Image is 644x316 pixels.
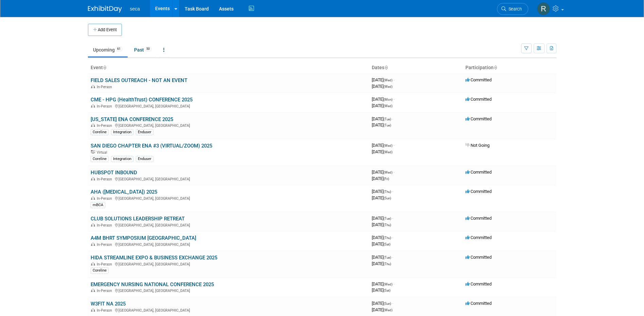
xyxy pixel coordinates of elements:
[97,177,114,181] span: In-Person
[392,255,393,260] span: -
[372,216,393,221] span: [DATE]
[497,3,528,15] a: Search
[88,43,128,56] a: Upcoming61
[115,46,123,52] span: 61
[91,261,366,266] div: [GEOGRAPHIC_DATA], [GEOGRAPHIC_DATA]
[384,256,391,259] span: (Tue)
[97,223,114,228] span: In-Person
[91,85,95,88] img: In-Person Event
[111,156,133,162] div: Integration
[393,143,394,148] span: -
[392,189,393,194] span: -
[384,236,391,240] span: (Thu)
[91,223,95,226] img: In-Person Event
[91,196,95,200] img: In-Person Event
[465,301,492,306] span: Committed
[91,222,366,228] div: [GEOGRAPHIC_DATA], [GEOGRAPHIC_DATA]
[91,156,109,162] div: Coreline
[393,170,394,175] span: -
[372,84,392,89] span: [DATE]
[97,262,114,266] span: In-Person
[465,216,492,221] span: Committed
[91,268,109,274] div: Coreline
[494,65,497,70] a: Sort by Participation Type
[465,116,492,121] span: Committed
[97,308,114,313] span: In-Person
[91,202,105,208] div: mBCA
[384,302,391,305] span: (Sun)
[384,85,392,88] span: (Wed)
[372,189,393,194] span: [DATE]
[372,77,394,82] span: [DATE]
[136,156,153,162] div: Enduser
[91,143,212,149] a: SAN DIEGO CHAPTER ENA #3 (VIRTUAL/ZOOM) 2025
[384,190,391,194] span: (Thu)
[372,288,390,293] span: [DATE]
[91,77,187,83] a: FIELD SALES OUTREACH - NOT AN EVENT
[91,129,109,135] div: Coreline
[384,242,390,246] span: (Sat)
[144,46,152,52] span: 50
[372,261,391,266] span: [DATE]
[129,43,157,56] a: Past50
[91,301,126,307] a: W3FIT NA 2025
[91,262,95,265] img: In-Person Event
[384,289,390,292] span: (Sat)
[91,116,173,122] a: [US_STATE] ENA CONFERENCE 2025
[91,288,366,293] div: [GEOGRAPHIC_DATA], [GEOGRAPHIC_DATA]
[91,170,137,176] a: HUBSPOT INBOUND
[372,235,393,240] span: [DATE]
[91,103,366,108] div: [GEOGRAPHIC_DATA], [GEOGRAPHIC_DATA]
[91,195,366,201] div: [GEOGRAPHIC_DATA], [GEOGRAPHIC_DATA]
[97,104,114,108] span: In-Person
[506,6,522,12] span: Search
[91,308,95,312] img: In-Person Event
[369,62,463,74] th: Dates
[91,189,157,195] a: AHA ([MEDICAL_DATA]) 2025
[465,143,490,148] span: Not Going
[91,289,95,292] img: In-Person Event
[372,116,393,121] span: [DATE]
[136,129,153,135] div: Enduser
[384,150,392,154] span: (Wed)
[103,65,106,70] a: Sort by Event Name
[384,98,392,101] span: (Mon)
[372,149,392,154] span: [DATE]
[384,217,391,220] span: (Tue)
[91,216,185,222] a: CLUB SOLUTIONS LEADERSHIP RETREAT
[384,177,389,181] span: (Fri)
[91,255,217,261] a: HIDA STREAMLINE EXPO & BUSINESS EXCHANGE 2025
[384,171,392,174] span: (Wed)
[465,281,492,287] span: Committed
[392,116,393,121] span: -
[384,262,391,266] span: (Thu)
[372,307,392,312] span: [DATE]
[372,122,391,127] span: [DATE]
[372,103,392,108] span: [DATE]
[384,144,392,147] span: (Wed)
[384,117,391,121] span: (Tue)
[384,104,392,108] span: (Wed)
[97,289,114,293] span: In-Person
[372,97,394,102] span: [DATE]
[372,195,391,200] span: [DATE]
[91,150,95,154] img: Virtual Event
[384,196,391,200] span: (Sun)
[384,223,391,227] span: (Thu)
[537,2,550,15] img: Rachel Jordan
[393,281,394,287] span: -
[465,235,492,240] span: Committed
[465,97,492,102] span: Committed
[465,170,492,175] span: Committed
[372,222,391,227] span: [DATE]
[465,77,492,82] span: Committed
[384,78,392,82] span: (Wed)
[91,97,192,103] a: CME - HPG (HealthTrust) CONFERENCE 2025
[91,104,95,107] img: In-Person Event
[384,308,392,312] span: (Wed)
[91,123,95,127] img: In-Person Event
[372,241,390,246] span: [DATE]
[384,65,388,70] a: Sort by Start Date
[372,176,389,181] span: [DATE]
[91,122,366,128] div: [GEOGRAPHIC_DATA], [GEOGRAPHIC_DATA]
